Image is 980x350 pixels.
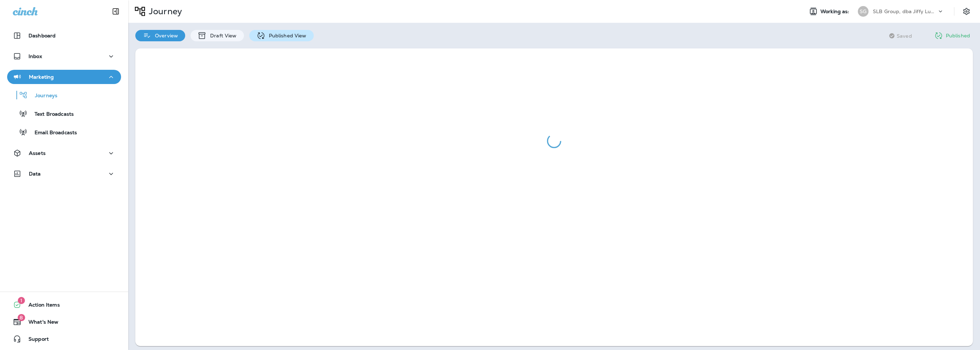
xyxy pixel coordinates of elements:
p: Marketing [29,74,54,80]
p: SLB Group, dba Jiffy Lube [873,9,937,14]
button: Collapse Sidebar [106,4,126,19]
button: Text Broadcasts [7,106,121,121]
button: Marketing [7,70,121,84]
div: SG [858,6,869,17]
span: Saved [897,33,912,39]
p: Draft View [207,33,236,38]
span: What's New [21,319,58,328]
button: Journeys [7,88,121,103]
span: Support [21,336,49,345]
button: Assets [7,146,121,160]
button: 1Action Items [7,298,121,312]
p: Dashboard [28,33,56,38]
span: Action Items [21,302,60,310]
span: 8 [17,314,25,321]
button: 8What's New [7,315,121,329]
p: Inbox [28,53,42,59]
button: Dashboard [7,28,121,43]
p: Published View [265,33,307,38]
p: Overview [151,33,178,38]
p: Journeys [28,93,57,99]
button: Data [7,167,121,181]
p: Data [29,171,41,177]
p: Published [946,33,970,38]
p: Journey [146,6,182,17]
span: 1 [18,297,25,304]
button: Support [7,332,121,346]
p: Assets [29,150,46,156]
button: Settings [960,5,973,18]
p: Email Broadcasts [27,130,77,136]
p: Text Broadcasts [27,111,74,118]
button: Inbox [7,49,121,63]
span: Working as: [820,9,851,15]
button: Email Broadcasts [7,125,121,140]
